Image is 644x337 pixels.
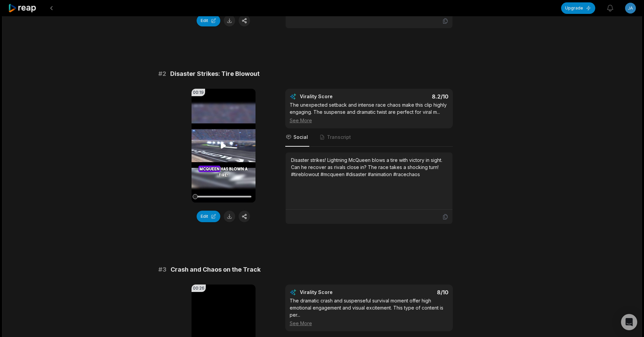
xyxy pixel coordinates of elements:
video: Your browser does not support mp4 format. [192,89,256,203]
div: 8 /10 [376,289,448,296]
button: Edit [197,15,220,26]
div: Open Intercom Messenger [621,314,637,330]
span: # 2 [158,69,166,79]
div: Disaster strikes! Lightning McQueen blows a tire with victory in sight. Can he recover as rivals ... [291,156,447,178]
span: # 3 [158,265,166,274]
div: See More [290,117,448,124]
div: The dramatic crash and suspenseful survival moment offer high emotional engagement and visual exc... [290,297,448,327]
button: Edit [197,211,220,222]
div: Virality Score [300,289,373,296]
span: Disaster Strikes: Tire Blowout [170,69,260,79]
nav: Tabs [285,128,453,147]
div: The unexpected setback and intense race chaos make this clip highly engaging. The suspense and dr... [290,101,448,124]
button: Upgrade [561,2,595,14]
div: Virality Score [300,93,373,100]
span: Transcript [327,134,351,141]
span: Crash and Chaos on the Track [171,265,261,274]
span: Social [293,134,308,141]
div: See More [290,320,448,327]
div: 8.2 /10 [376,93,448,100]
